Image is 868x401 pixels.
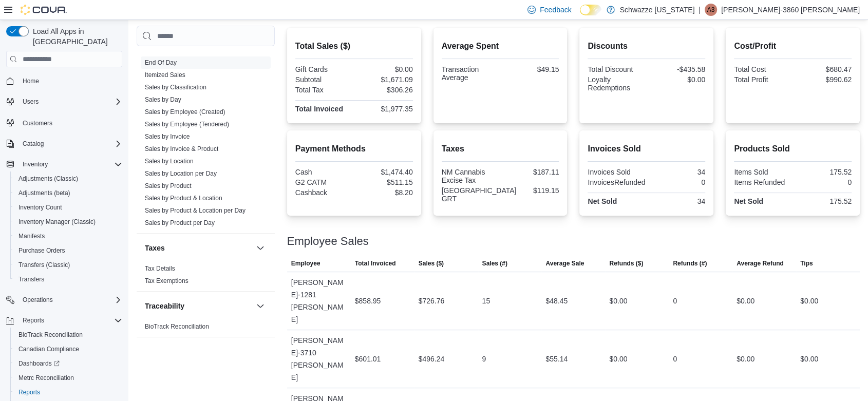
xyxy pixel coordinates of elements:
[14,259,74,271] a: Transfers (Classic)
[482,259,507,268] span: Sales (#)
[10,371,126,385] button: Metrc Reconciliation
[145,145,218,152] a: Sales by Invoice & Product
[145,132,190,141] span: Sales by Invoice
[137,262,275,291] div: Taxes
[23,119,52,127] span: Customers
[734,168,790,176] div: Items Sold
[609,295,627,307] div: $0.00
[145,323,209,330] a: BioTrack Reconciliation
[145,264,175,273] span: Tax Details
[588,197,617,205] strong: Net Sold
[649,178,705,186] div: 0
[14,372,78,384] a: Metrc Reconciliation
[737,353,754,365] div: $0.00
[482,295,490,307] div: 15
[588,65,644,73] div: Total Discount
[18,359,60,368] span: Dashboards
[295,75,352,84] div: Subtotal
[2,313,126,328] button: Reports
[14,343,83,355] a: Canadian Compliance
[23,98,39,106] span: Users
[10,272,126,287] button: Transfers
[540,5,571,15] span: Feedback
[145,301,184,311] h3: Traceability
[545,295,568,307] div: $48.45
[145,219,215,227] span: Sales by Product per Day
[649,65,705,73] div: -$435.58
[2,115,126,130] button: Customers
[145,207,246,214] a: Sales by Product & Location per Day
[23,296,53,304] span: Operations
[734,143,852,155] h2: Products Sold
[145,71,185,79] a: Itemized Sales
[800,259,813,268] span: Tips
[18,232,45,240] span: Manifests
[145,133,190,140] a: Sales by Invoice
[29,26,122,47] span: Load All Apps in [GEOGRAPHIC_DATA]
[14,201,66,214] a: Inventory Count
[18,203,62,212] span: Inventory Count
[145,120,229,128] span: Sales by Employee (Tendered)
[145,59,177,67] span: End Of Day
[10,171,126,186] button: Adjustments (Classic)
[707,4,715,16] span: A3
[356,188,412,197] div: $8.20
[10,200,126,215] button: Inventory Count
[18,218,96,226] span: Inventory Manager (Classic)
[355,259,396,268] span: Total Invoiced
[23,160,48,168] span: Inventory
[145,194,222,202] span: Sales by Product & Location
[734,40,852,52] h2: Cost/Profit
[145,170,217,177] a: Sales by Location per Day
[18,275,44,283] span: Transfers
[14,273,122,285] span: Transfers
[699,4,701,16] p: |
[10,385,126,399] button: Reports
[18,374,74,382] span: Metrc Reconciliation
[14,187,74,199] a: Adjustments (beta)
[145,158,194,165] a: Sales by Location
[356,168,412,176] div: $1,474.40
[254,242,267,254] button: Taxes
[10,328,126,342] button: BioTrack Reconciliation
[295,168,352,176] div: Cash
[18,189,70,197] span: Adjustments (beta)
[18,74,122,87] span: Home
[295,105,343,113] strong: Total Invoiced
[18,175,78,183] span: Adjustments (Classic)
[295,86,352,94] div: Total Tax
[588,40,705,52] h2: Discounts
[356,75,412,84] div: $1,671.09
[14,386,122,398] span: Reports
[145,96,181,104] span: Sales by Day
[145,277,188,284] a: Tax Exemptions
[18,75,43,87] a: Home
[18,294,57,306] button: Operations
[145,206,246,215] span: Sales by Product & Location per Day
[23,77,39,85] span: Home
[356,65,412,73] div: $0.00
[145,145,218,153] span: Sales by Invoice & Product
[2,137,126,151] button: Catalog
[14,173,122,185] span: Adjustments (Classic)
[145,243,165,253] h3: Taxes
[442,143,559,155] h2: Taxes
[588,168,644,176] div: Invoices Sold
[23,140,44,148] span: Catalog
[673,353,677,365] div: 0
[14,357,64,370] a: Dashboards
[145,108,225,116] a: Sales by Employee (Created)
[14,329,122,341] span: BioTrack Reconciliation
[145,84,206,91] a: Sales by Classification
[145,195,222,202] a: Sales by Product & Location
[734,197,763,205] strong: Net Sold
[145,182,192,189] a: Sales by Product
[18,314,48,327] button: Reports
[18,345,79,353] span: Canadian Compliance
[14,230,49,242] a: Manifests
[588,75,644,92] div: Loyalty Redemptions
[649,168,705,176] div: 34
[673,295,677,307] div: 0
[588,178,645,186] div: InvoicesRefunded
[145,157,194,165] span: Sales by Location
